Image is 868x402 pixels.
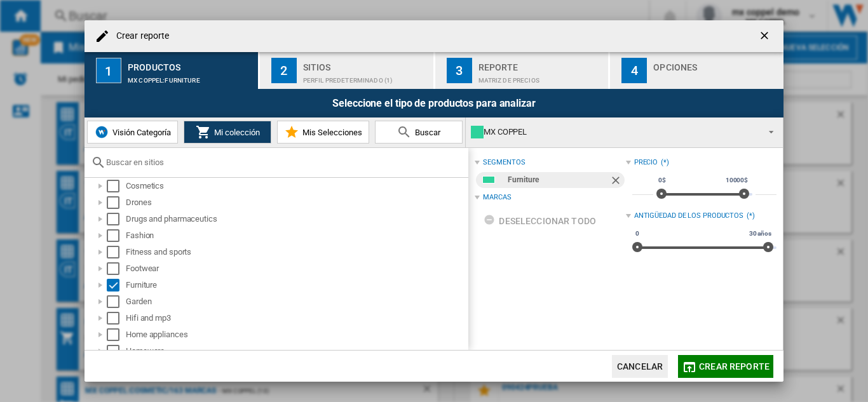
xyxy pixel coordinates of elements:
[107,196,126,209] md-checkbox: Select
[87,121,178,144] button: Visión Categoría
[656,175,668,185] span: 0$
[107,295,126,308] md-checkbox: Select
[435,52,610,89] button: 3 Reporte Matriz de precios
[678,355,773,378] button: Crear reporte
[107,345,126,358] md-checkbox: Select
[484,210,596,232] div: Deseleccionar todo
[107,279,126,291] md-checkbox: Select
[184,121,271,144] button: Mi colección
[126,328,466,341] div: Home appliances
[107,246,126,258] md-checkbox: Select
[85,89,783,117] div: Seleccione el tipo de productos para analizar
[753,23,778,49] button: getI18NText('BUTTONS.CLOSE_DIALOG')
[126,180,466,192] div: Cosmetics
[271,58,297,83] div: 2
[126,279,466,291] div: Furniture
[126,229,466,242] div: Fashion
[126,196,466,209] div: Drones
[634,229,641,239] span: 0
[653,57,778,70] div: Opciones
[447,58,472,83] div: 3
[699,361,770,372] span: Crear reporte
[126,262,466,275] div: Footwear
[303,57,428,70] div: Sitios
[412,128,440,137] span: Buscar
[96,58,121,83] div: 1
[612,355,668,378] button: Cancelar
[478,57,604,70] div: Reporte
[211,128,260,137] span: Mi colección
[609,174,625,189] ng-md-icon: Quitar
[303,70,428,84] div: Perfil predeterminado (1)
[85,52,259,89] button: 1 Productos MX COPPEL:Furniture
[107,180,126,192] md-checkbox: Select
[110,30,169,43] h4: Crear reporte
[621,58,647,83] div: 4
[109,128,171,137] span: Visión Categoría
[106,157,462,167] input: Buscar en sitios
[724,175,750,185] span: 10000$
[747,229,773,239] span: 30 años
[107,328,126,341] md-checkbox: Select
[107,312,126,325] md-checkbox: Select
[107,262,126,275] md-checkbox: Select
[126,295,466,308] div: Garden
[128,57,253,70] div: Productos
[480,210,600,232] button: Deseleccionar todo
[94,124,109,140] img: wiser-icon-blue.png
[107,229,126,242] md-checkbox: Select
[260,52,435,89] button: 2 Sitios Perfil predeterminado (1)
[126,345,466,358] div: Homeware
[634,157,658,168] div: Precio
[634,211,743,221] div: Antigüedad de los productos
[126,312,466,325] div: Hifi and mp3
[107,213,126,225] md-checkbox: Select
[128,70,253,84] div: MX COPPEL:Furniture
[277,121,369,144] button: Mis Selecciones
[126,213,466,225] div: Drugs and pharmaceutics
[471,123,757,141] div: MX COPPEL
[483,192,511,203] div: Marcas
[610,52,783,89] button: 4 Opciones
[758,29,773,44] ng-md-icon: getI18NText('BUTTONS.CLOSE_DIALOG')
[508,172,609,188] div: Furniture
[483,157,525,168] div: segmentos
[375,121,463,144] button: Buscar
[299,128,362,137] span: Mis Selecciones
[126,246,466,258] div: Fitness and sports
[478,70,604,84] div: Matriz de precios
